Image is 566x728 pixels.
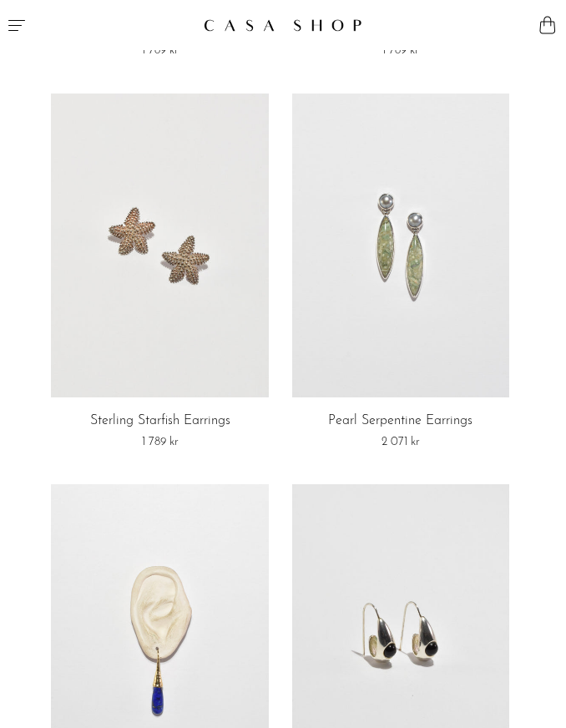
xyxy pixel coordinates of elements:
span: 1 789 kr [142,44,179,57]
a: Sterling Starfish Earrings [90,414,230,429]
a: Pearl Serpentine Earrings [328,414,473,429]
span: 2 071 kr [382,436,420,448]
span: 1 789 kr [382,44,419,57]
span: 1 789 kr [142,436,179,448]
